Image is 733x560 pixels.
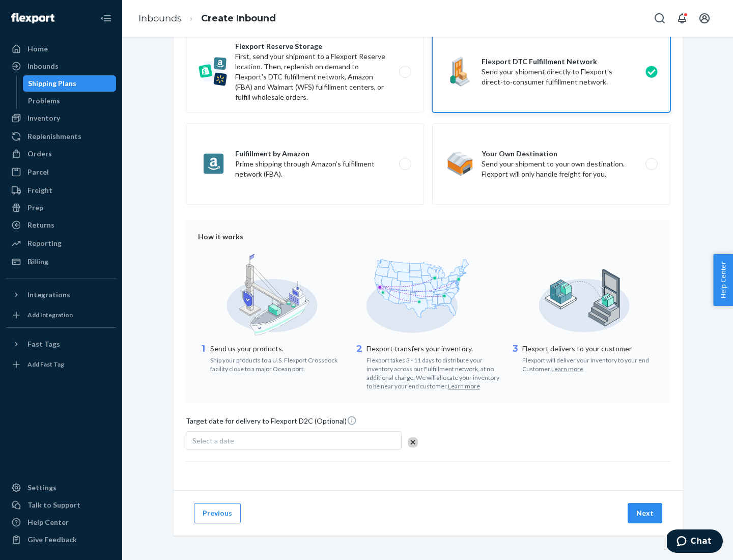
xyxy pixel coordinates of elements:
div: 1 [198,343,208,373]
button: Help Center [713,254,733,306]
div: Orders [27,149,52,159]
a: Settings [6,480,116,496]
div: Home [27,44,48,54]
button: Give Feedback [6,531,116,548]
button: Next [628,503,662,523]
div: Help Center [27,517,69,527]
a: Inbounds [6,58,116,74]
a: Parcel [6,164,116,180]
div: Problems [28,96,60,106]
button: Fast Tags [6,336,116,352]
div: Flexport will deliver your inventory to your end Customer. [522,354,658,373]
div: Replenishments [27,131,81,142]
button: Previous [194,503,241,523]
div: Settings [27,483,57,493]
ol: breadcrumbs [130,4,284,34]
div: How it works [198,232,658,242]
div: Freight [27,185,52,195]
a: Inventory [6,110,116,126]
div: Add Fast Tag [27,360,64,369]
a: Returns [6,217,116,233]
button: Learn more [448,382,480,390]
a: Help Center [6,514,116,530]
span: Select a date [192,436,234,445]
div: Returns [27,220,54,230]
button: Open account menu [694,8,715,29]
button: Talk to Support [6,497,116,513]
div: Flexport takes 3 - 11 days to distribute your inventory across our Fulfillment network, at no add... [366,354,502,391]
div: Integrations [27,290,70,300]
p: Send us your products. [210,344,346,354]
a: Replenishments [6,128,116,145]
a: Inbounds [138,13,182,24]
a: Reporting [6,235,116,251]
div: 3 [510,343,520,373]
a: Billing [6,254,116,270]
button: Close Navigation [96,8,116,29]
div: Billing [27,257,48,267]
span: Target date for delivery to Flexport D2C (Optional) [186,415,357,430]
div: Prep [27,203,43,213]
a: Freight [6,182,116,199]
a: Home [6,41,116,57]
div: Reporting [27,238,62,248]
div: 2 [354,343,364,391]
button: Open Search Box [650,8,670,29]
a: Add Fast Tag [6,356,116,373]
p: Flexport delivers to your customer [522,344,658,354]
a: Add Integration [6,307,116,323]
button: Open notifications [672,8,692,29]
div: Ship your products to a U.S. Flexport Crossdock facility close to a major Ocean port. [210,354,346,373]
a: Orders [6,146,116,162]
p: Flexport transfers your inventory. [366,344,502,354]
div: Give Feedback [27,535,77,545]
div: Inventory [27,113,60,123]
button: Learn more [551,365,583,373]
iframe: Opens a widget where you can chat to one of our agents [667,529,723,555]
a: Shipping Plans [23,75,117,92]
a: Problems [23,93,117,109]
div: Inbounds [27,61,59,71]
img: Flexport logo [11,13,54,23]
div: Talk to Support [27,500,80,510]
div: Fast Tags [27,339,60,349]
button: Integrations [6,287,116,303]
div: Parcel [27,167,49,177]
div: Add Integration [27,311,73,319]
a: Prep [6,200,116,216]
a: Create Inbound [201,13,276,24]
div: Shipping Plans [28,78,76,89]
